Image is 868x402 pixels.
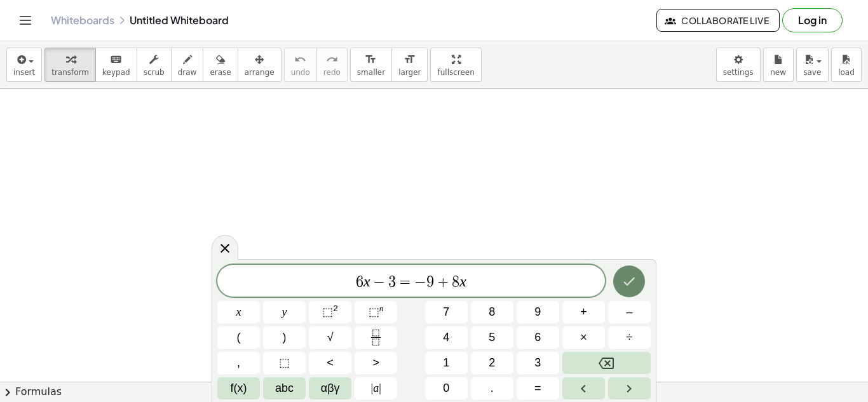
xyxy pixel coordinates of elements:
[137,48,172,82] button: scrub
[279,354,290,372] span: ⬚
[443,304,449,321] span: 7
[396,274,414,290] span: =
[327,354,334,372] span: <
[363,273,370,290] var: x
[291,68,310,77] span: undo
[580,329,587,346] span: ×
[263,301,306,323] button: y
[414,274,426,290] span: −
[203,48,238,82] button: erase
[355,377,397,399] button: Absolute value
[371,382,374,394] span: |
[782,8,843,32] button: Log in
[388,274,396,290] span: 3
[517,301,559,323] button: 9
[517,377,559,399] button: Equals
[425,326,468,349] button: 4
[95,48,137,82] button: keyboardkeypad
[237,354,240,372] span: ,
[471,326,513,349] button: 5
[489,354,495,372] span: 2
[443,354,449,372] span: 1
[355,352,397,374] button: Greater than
[333,304,338,313] sup: 2
[398,68,421,77] span: larger
[309,352,351,374] button: Less than
[263,352,306,374] button: Placeholder
[171,48,204,82] button: draw
[425,377,468,399] button: 0
[231,380,247,397] span: f(x)
[627,329,633,346] span: ÷
[13,68,35,77] span: insert
[371,380,381,397] span: a
[471,301,513,323] button: 8
[322,305,333,318] span: ⬚
[294,52,306,67] i: undo
[236,304,241,321] span: x
[275,380,294,397] span: abc
[489,304,495,321] span: 8
[326,52,338,67] i: redo
[321,380,340,397] span: αβγ
[263,326,306,349] button: )
[562,301,605,323] button: Plus
[238,48,281,82] button: arrange
[217,352,260,374] button: ,
[534,329,541,346] span: 6
[425,301,468,323] button: 7
[796,48,829,82] button: save
[517,352,559,374] button: 3
[144,68,165,77] span: scrub
[838,68,855,77] span: load
[210,68,231,77] span: erase
[372,354,379,372] span: >
[534,354,541,372] span: 3
[356,274,363,290] span: 6
[370,274,389,290] span: −
[763,48,794,82] button: new
[350,48,392,82] button: format_sizesmaller
[608,326,651,349] button: Divide
[430,48,481,82] button: fullscreen
[365,52,377,67] i: format_size
[434,274,452,290] span: +
[608,377,651,399] button: Right arrow
[803,68,821,77] span: save
[263,377,306,399] button: Alphabet
[426,274,434,290] span: 9
[613,265,645,297] button: Done
[471,377,513,399] button: .
[443,380,449,397] span: 0
[284,48,317,82] button: undoundo
[178,68,197,77] span: draw
[562,352,651,374] button: Backspace
[491,380,494,397] span: .
[217,301,260,323] button: x
[6,48,42,82] button: insert
[437,68,474,77] span: fullscreen
[309,377,351,399] button: Greek alphabet
[323,68,341,77] span: redo
[534,304,541,321] span: 9
[656,9,780,32] button: Collaborate Live
[534,380,541,397] span: =
[355,326,397,349] button: Fraction
[44,48,96,82] button: transform
[245,68,275,77] span: arrange
[443,329,449,346] span: 4
[391,48,428,82] button: format_sizelarger
[425,352,468,374] button: 1
[369,305,379,318] span: ⬚
[562,377,605,399] button: Left arrow
[217,377,260,399] button: Functions
[626,304,632,321] span: –
[489,329,495,346] span: 5
[831,48,862,82] button: load
[316,48,348,82] button: redoredo
[580,304,587,321] span: +
[309,326,351,349] button: Square root
[309,301,351,323] button: Squared
[459,273,466,290] var: x
[379,304,384,313] sup: n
